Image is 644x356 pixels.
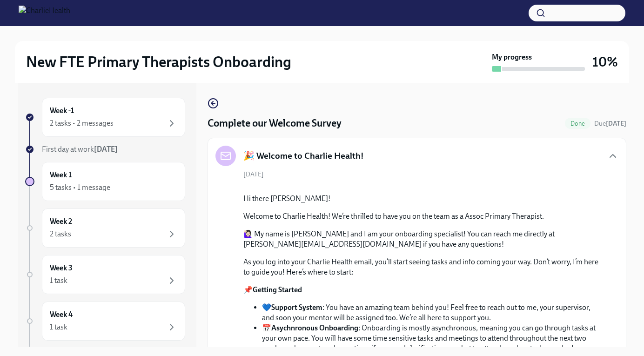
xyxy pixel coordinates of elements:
[594,120,626,128] span: Due
[42,145,118,154] span: First day at work
[50,322,67,332] div: 1 task
[243,150,364,162] h5: 🎉 Welcome to Charlie Health!
[262,302,604,323] li: 💙 : You have an amazing team behind you! Feel free to reach out to me, your supervisor, and soon ...
[243,211,604,222] p: Welcome to Charlie Health! We’re thrilled to have you on the team as a Assoc Primary Therapist.
[50,216,72,227] h6: Week 2
[50,106,74,116] h6: Week -1
[50,182,110,193] div: 5 tasks • 1 message
[243,285,604,295] p: 📌
[94,145,118,154] strong: [DATE]
[492,52,532,62] strong: My progress
[25,162,185,201] a: Week 15 tasks • 1 message
[606,120,626,128] strong: [DATE]
[592,54,618,70] h3: 10%
[19,6,70,20] img: CharlieHealth
[50,229,71,239] div: 2 tasks
[50,309,73,320] h6: Week 4
[243,229,604,249] p: 🙋🏻‍♀️ My name is [PERSON_NAME] and I am your onboarding specialist! You can reach me directly at ...
[271,323,358,332] strong: Asychnronous Onboarding
[208,116,342,130] h4: Complete our Welcome Survey
[565,120,590,127] span: Done
[262,323,604,354] li: 📅 : Onboarding is mostly asynchronous, meaning you can go through tasks at your own pace. You wil...
[25,98,185,137] a: Week -12 tasks • 2 messages
[253,285,302,294] strong: Getting Started
[50,118,114,128] div: 2 tasks • 2 messages
[594,119,626,128] span: August 20th, 2025 07:00
[25,208,185,248] a: Week 22 tasks
[50,170,72,180] h6: Week 1
[243,257,604,277] p: As you log into your Charlie Health email, you’ll start seeing tasks and info coming your way. Do...
[243,194,604,204] p: Hi there [PERSON_NAME]!
[25,255,185,294] a: Week 31 task
[271,303,322,312] strong: Support System
[26,53,291,71] h2: New FTE Primary Therapists Onboarding
[25,144,185,154] a: First day at work[DATE]
[25,302,185,341] a: Week 41 task
[50,263,73,273] h6: Week 3
[50,275,67,286] div: 1 task
[243,170,264,179] span: [DATE]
